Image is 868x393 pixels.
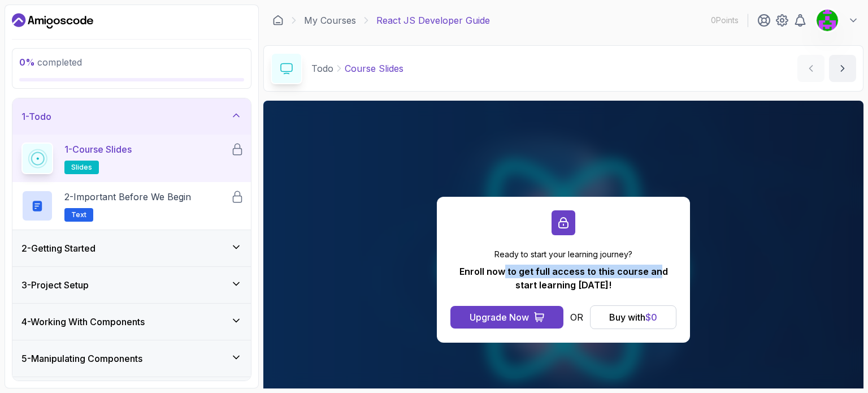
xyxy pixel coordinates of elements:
[829,55,856,82] button: next content
[272,15,284,26] a: Dashboard
[12,267,251,303] button: 3-Project Setup
[609,310,657,324] div: Buy with
[21,190,242,222] button: 2-Important Before We BeginText
[570,310,583,324] p: OR
[816,9,859,32] button: user profile image
[645,312,657,323] span: $ 0
[590,305,676,329] button: Buy with$0
[711,15,739,26] p: 0 Points
[12,230,251,266] button: 2-Getting Started
[21,352,142,365] h3: 5 - Manipulating Components
[345,62,403,75] p: Course Slides
[817,10,838,31] img: user profile image
[797,55,824,82] button: previous content
[21,142,242,174] button: 1-Course Slidesslides
[470,310,529,324] div: Upgrade Now
[450,265,676,292] p: Enroll now to get full access to this course and start learning [DATE]!
[21,278,89,292] h3: 3 - Project Setup
[71,163,92,172] span: slides
[311,62,333,75] p: Todo
[64,142,132,156] p: 1 - Course Slides
[19,57,82,68] span: completed
[12,98,251,135] button: 1-Todo
[64,190,191,204] p: 2 - Important Before We Begin
[19,57,35,68] span: 0 %
[12,12,93,30] a: Dashboard
[450,249,676,260] p: Ready to start your learning journey?
[12,340,251,377] button: 5-Manipulating Components
[450,306,563,329] button: Upgrade Now
[21,110,51,123] h3: 1 - Todo
[21,241,96,255] h3: 2 - Getting Started
[71,210,86,219] span: Text
[376,14,490,27] p: React JS Developer Guide
[21,315,145,329] h3: 4 - Working With Components
[304,14,356,27] a: My Courses
[12,304,251,340] button: 4-Working With Components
